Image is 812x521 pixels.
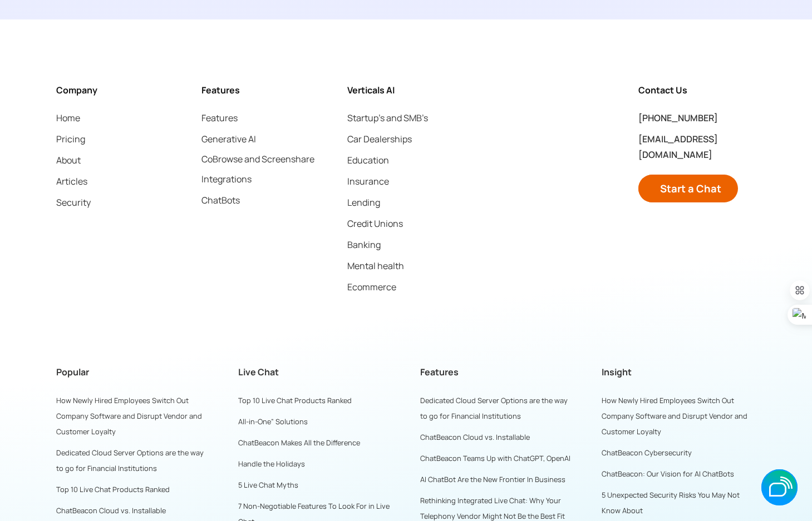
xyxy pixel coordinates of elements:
[56,173,87,189] a: Articles
[420,474,565,484] a: AI ChatBot Are the New Frontier In Business
[238,395,352,405] a: Top 10 Live Chat Products Ranked
[638,175,736,202] a: Start a Chat
[56,110,80,126] a: Home
[201,131,256,147] a: Generative AI
[347,131,412,147] a: Car Dealerships
[201,171,252,187] a: Integrations
[347,82,395,98] div: Verticals AI
[347,258,404,274] a: Mental health
[420,364,459,380] div: Features
[347,279,396,295] a: Ecommerce
[347,216,403,231] a: Credit Unions
[602,364,632,380] div: Insight
[238,480,298,490] a: 5 Live Chat Myths
[56,152,81,168] a: About
[347,110,428,126] a: Startup’s and SMB’s
[56,448,204,473] a: Dedicated Cloud Server Options are the way to go for Financial Institutions
[201,192,240,208] a: ChatBots
[602,448,692,458] a: ChatBeacon Cybersecurity
[56,505,166,515] a: ChatBeacon Cloud vs. Installable
[347,195,380,210] a: Lending
[347,237,381,252] a: Banking
[56,82,97,98] div: Company
[602,469,734,479] a: ChatBeacon: Our Vision for AI ChatBots
[420,495,565,521] a: Rethinking Integrated Live Chat: Why Your Telephony Vendor Might Not Be the Best Fit
[238,438,360,448] a: ChatBeacon Makes All the Difference
[420,395,568,421] a: Dedicated Cloud Server Options are the way to go for Financial Institutions
[56,364,89,380] div: Popular
[201,152,314,166] a: CoBrowse and Screenshare
[638,112,718,124] a: [PHONE_NUMBER]
[201,82,240,98] div: Features
[420,432,530,442] a: ChatBeacon Cloud vs. Installable
[56,195,91,210] a: Security
[638,133,718,161] a: [EMAIL_ADDRESS][DOMAIN_NAME]
[660,181,721,196] span: Start a Chat
[238,416,308,426] a: All-in-One” Solutions
[602,395,747,436] a: How Newly Hired Employees Switch Out Company Software and Disrupt Vendor and Customer Loyalty
[602,490,740,515] a: 5 Unexpected Security Risks You May Not Know About
[56,484,170,494] a: Top 10 Live Chat Products Ranked
[56,395,202,436] a: How Newly Hired Employees Switch Out Company Software and Disrupt Vendor and Customer Loyalty
[420,453,570,463] a: ChatBeacon Teams Up with ChatGPT, OpenAI
[201,110,238,126] a: Features
[238,459,305,469] a: Handle the Holidays
[347,152,389,168] a: Education
[347,173,389,189] a: Insurance
[238,364,279,380] div: Live Chat
[56,131,85,147] a: Pricing
[638,82,687,98] div: Contact Us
